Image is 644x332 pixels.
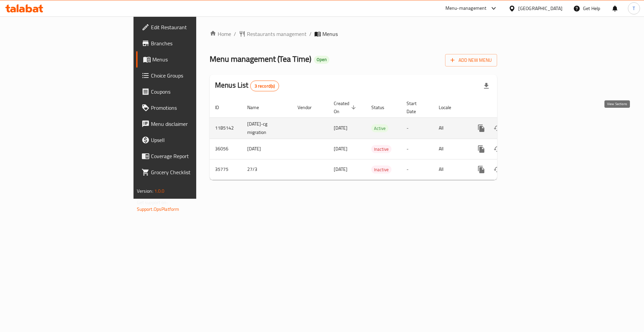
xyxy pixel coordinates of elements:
td: All [433,117,468,139]
td: - [401,159,433,180]
td: - [401,117,433,139]
td: 27/3 [242,159,292,180]
nav: breadcrumb [210,30,497,38]
span: Locale [439,103,460,111]
span: Version: [137,187,153,195]
a: Grocery Checklist [136,164,241,180]
td: All [433,139,468,159]
span: [DATE] [334,144,347,153]
button: Change Status [489,141,505,157]
td: All [433,159,468,180]
span: Inactive [371,166,391,174]
button: more [473,120,489,136]
a: Choice Groups [136,67,241,84]
li: / [309,30,312,38]
div: Menu-management [445,4,487,12]
span: Inactive [371,145,391,153]
span: Start Date [407,99,425,115]
span: Grocery Checklist [151,168,236,176]
h2: Menus List [215,80,279,91]
a: Branches [136,35,241,51]
span: ID [215,103,228,111]
span: Promotions [151,104,236,112]
button: Change Status [489,120,505,136]
span: Menus [322,30,338,38]
span: 3 record(s) [251,83,279,89]
span: Branches [151,39,236,47]
span: Status [371,103,393,111]
th: Actions [468,97,543,118]
span: Name [247,103,268,111]
span: [DATE] [334,124,347,132]
a: Coverage Report [136,148,241,164]
button: more [473,141,489,157]
table: enhanced table [210,97,543,180]
a: Coupons [136,84,241,100]
span: Add New Menu [450,56,492,64]
div: Total records count [250,81,279,91]
a: Support.OpsPlatform [137,205,179,214]
a: Promotions [136,100,241,116]
button: Change Status [489,161,505,178]
button: Add New Menu [445,54,497,66]
span: [DATE] [334,165,347,174]
a: Menu disclaimer [136,116,241,132]
a: Restaurants management [239,30,307,38]
div: [GEOGRAPHIC_DATA] [518,5,562,12]
a: Menus [136,51,241,67]
span: T [633,5,635,12]
td: [DATE]-cg migration [242,117,292,139]
span: Menus [152,55,236,63]
span: Restaurants management [247,30,307,38]
div: Inactive [371,145,391,153]
span: Menu management ( Tea Time ) [210,51,311,66]
span: Get support on: [137,198,168,207]
span: Upsell [151,136,236,144]
button: more [473,161,489,178]
td: [DATE] [242,139,292,159]
div: Export file [478,78,494,94]
a: Upsell [136,132,241,148]
span: Coverage Report [151,152,236,160]
span: Open [314,57,329,62]
span: Active [371,125,388,132]
span: Coupons [151,88,236,96]
span: Vendor [298,103,320,111]
a: Edit Restaurant [136,19,241,35]
span: 1.0.0 [154,187,165,195]
span: Created On [334,99,358,115]
span: Choice Groups [151,72,236,80]
span: Menu disclaimer [151,120,236,128]
div: Inactive [371,165,391,174]
span: Edit Restaurant [151,23,236,31]
div: Open [314,56,329,64]
div: Active [371,124,388,132]
td: - [401,139,433,159]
